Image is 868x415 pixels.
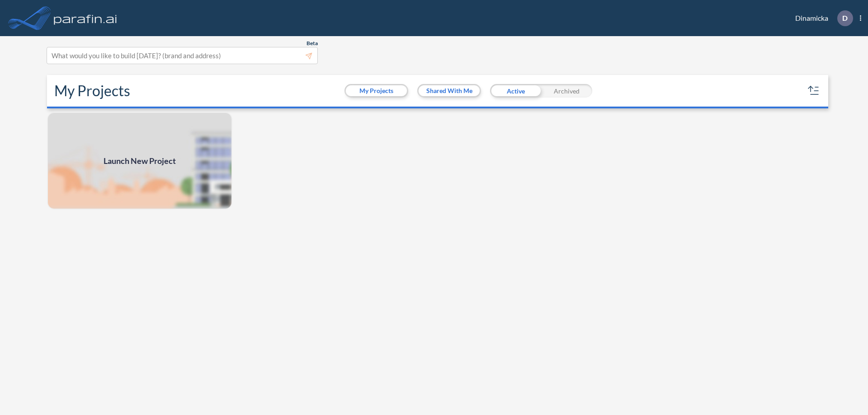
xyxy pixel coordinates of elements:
[419,85,480,96] button: Shared With Me
[307,40,318,47] span: Beta
[842,14,848,22] p: D
[782,10,861,26] div: Dinamicka
[52,9,119,27] img: logo
[104,155,176,167] span: Launch New Project
[47,112,232,210] a: Launch New Project
[346,85,407,96] button: My Projects
[541,84,592,98] div: Archived
[47,112,232,210] img: add
[490,84,541,98] div: Active
[54,82,130,99] h2: My Projects
[807,84,821,98] button: sort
